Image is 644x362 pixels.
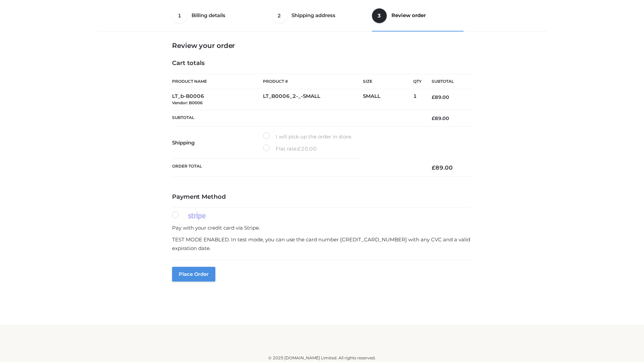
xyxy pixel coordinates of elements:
th: Product # [263,74,363,89]
span: £ [298,145,301,152]
div: © 2025 [DOMAIN_NAME] Limited. All rights reserved. [100,355,544,361]
span: £ [432,164,435,171]
bdi: 89.00 [432,94,449,100]
span: £ [432,115,435,121]
th: Order Total [172,159,422,177]
small: Vendor: B0006 [172,100,203,105]
label: Flat rate: [263,144,317,153]
th: Size [363,74,410,89]
th: Subtotal [422,74,472,89]
span: £ [432,94,435,100]
h4: Payment Method [172,193,472,201]
button: Place order [172,267,215,282]
h4: Cart totals [172,60,472,67]
td: LT_b-B0006 [172,89,263,110]
td: SMALL [363,89,413,110]
th: Shipping [172,127,263,159]
th: Product Name [172,74,263,89]
p: Pay with your credit card via Stripe. [172,224,472,232]
th: Subtotal [172,110,422,126]
label: I will pick up the order in store. [263,132,352,141]
td: 1 [413,89,422,110]
p: TEST MODE ENABLED. In test mode, you can use the card number [CREDIT_CARD_NUMBER] with any CVC an... [172,235,472,252]
bdi: 20.00 [298,145,317,152]
td: LT_B0006_2-_-SMALL [263,89,363,110]
h3: Review your order [172,42,472,50]
th: Qty [413,74,422,89]
bdi: 89.00 [432,164,453,171]
bdi: 89.00 [432,115,449,121]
